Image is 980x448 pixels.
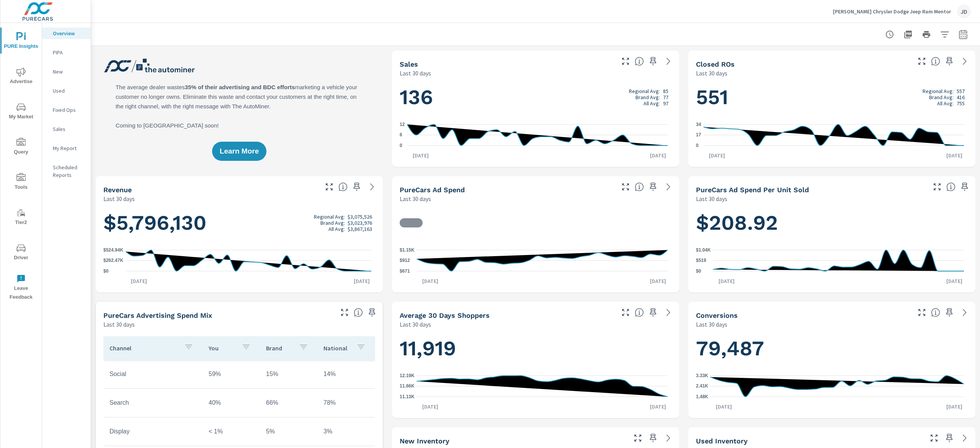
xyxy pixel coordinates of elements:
text: $912 [400,258,410,263]
span: This table looks at how you compare to the amount of budget you spend per channel as opposed to y... [354,308,363,317]
span: Save this to your personalized report [647,432,659,444]
span: A rolling 30 day total of daily Shoppers on the dealership website, averaged over the selected da... [635,308,644,317]
span: Save this to your personalized report [943,306,955,319]
button: Make Fullscreen [323,181,335,193]
p: Fixed Ops [53,106,85,114]
p: My Report [53,144,85,152]
p: Brand Avg: [635,94,660,100]
p: Overview [53,29,85,37]
h5: PureCars Advertising Spend Mix [103,311,212,319]
td: Display [103,422,203,441]
p: All Avg: [644,100,660,106]
text: $671 [400,268,410,274]
span: Average cost of advertising per each vehicle sold at the dealer over the selected date range. The... [946,182,955,191]
text: 12 [400,122,405,127]
p: All Avg: [328,226,345,232]
span: Number of Repair Orders Closed by the selected dealership group over the selected time range. [So... [931,57,940,66]
p: [DATE] [710,403,737,410]
td: 40% [203,393,260,412]
h1: 79,487 [696,335,968,361]
span: Tools [3,173,39,192]
td: 14% [317,365,375,384]
a: See more details in report [959,55,971,67]
p: [DATE] [348,277,375,285]
button: Learn More [212,142,266,161]
button: Select Date Range [955,27,971,42]
td: 3% [317,422,375,441]
p: [DATE] [645,277,671,285]
p: $3,075,526 [348,214,372,220]
span: Save this to your personalized report [943,432,955,444]
div: Fixed Ops [42,104,91,116]
p: Regional Avg: [923,88,954,94]
button: Print Report [919,27,934,42]
text: 11.66K [400,384,415,389]
p: All Avg: [937,100,954,106]
button: Make Fullscreen [916,306,928,319]
h5: Used Inventory [696,437,748,445]
a: See more details in report [366,181,378,193]
div: My Report [42,142,91,154]
p: Last 30 days [103,320,135,329]
p: Last 30 days [400,194,431,203]
p: 557 [957,88,965,94]
p: Brand Avg: [320,220,345,226]
text: $1.04K [696,247,711,253]
p: 85 [663,88,668,94]
p: 77 [663,94,668,100]
button: Apply Filters [937,27,952,42]
span: Save this to your personalized report [351,181,363,193]
p: Last 30 days [696,69,727,78]
h5: Conversions [696,311,738,319]
td: 59% [203,365,260,384]
text: 6 [400,132,402,138]
p: Used [53,87,85,95]
text: 0 [400,143,402,148]
h1: 136 [400,84,671,110]
p: [DATE] [941,152,968,159]
span: Number of vehicles sold by the dealership over the selected date range. [Source: This data is sou... [635,57,644,66]
p: Last 30 days [696,194,727,203]
p: National [323,344,350,352]
p: [DATE] [941,277,968,285]
p: Last 30 days [400,69,431,78]
h5: PureCars Ad Spend [400,186,465,194]
p: You [209,344,235,352]
div: Sales [42,123,91,135]
span: Save this to your personalized report [647,181,659,193]
p: Sales [53,125,85,133]
button: Make Fullscreen [632,432,644,444]
div: PIPA [42,47,91,58]
p: [PERSON_NAME] Chrysler Dodge Jeep Ram Mentor [833,8,951,15]
a: See more details in report [662,181,675,193]
p: [DATE] [713,277,740,285]
text: $1.15K [400,247,415,253]
a: See more details in report [662,306,675,319]
p: $3,023,976 [348,220,372,226]
div: Scheduled Reports [42,162,91,181]
td: 15% [260,365,317,384]
td: 5% [260,422,317,441]
span: Learn More [220,148,259,155]
text: $0 [696,268,701,274]
span: Save this to your personalized report [959,181,971,193]
a: See more details in report [662,55,675,67]
div: New [42,66,91,77]
text: $524.94K [103,247,123,253]
p: Scheduled Reports [53,164,85,179]
text: $0 [103,268,109,274]
span: Total sales revenue over the selected date range. [Source: This data is sourced from the dealer’s... [338,182,348,191]
span: Save this to your personalized report [647,306,659,319]
text: 11.13K [400,394,415,399]
h5: Average 30 Days Shoppers [400,311,490,319]
div: JD [957,5,971,18]
span: Driver [3,244,39,262]
span: Leave Feedback [3,274,39,302]
td: Social [103,365,203,384]
div: Used [42,85,91,96]
p: [DATE] [645,403,671,410]
p: [DATE] [417,277,444,285]
button: Make Fullscreen [928,432,940,444]
span: Advertise [3,67,39,86]
text: 17 [696,132,701,138]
